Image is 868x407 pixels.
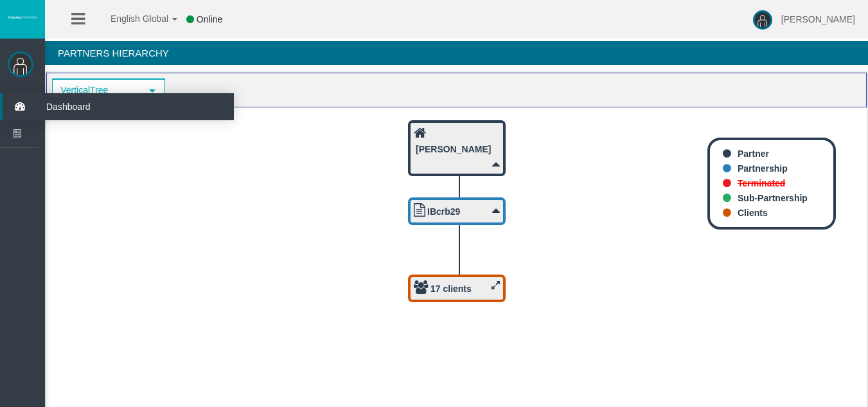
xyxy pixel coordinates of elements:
[427,206,460,217] b: IBcrb29
[430,284,472,294] b: 17 clients
[738,178,785,188] b: Terminated
[753,10,772,30] img: user-image
[781,14,855,24] span: [PERSON_NAME]
[45,41,868,65] h4: Partners Hierarchy
[416,144,491,154] b: [PERSON_NAME]
[37,93,163,120] span: Dashboard
[197,14,222,24] span: Online
[3,93,234,120] a: Dashboard
[6,15,39,20] img: logo.svg
[738,163,788,174] b: Partnership
[147,86,157,96] span: select
[738,193,808,203] b: Sub-Partnership
[94,14,168,24] span: English Global
[53,80,141,100] span: VerticalTree
[738,149,769,159] b: Partner
[738,208,768,218] b: Clients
